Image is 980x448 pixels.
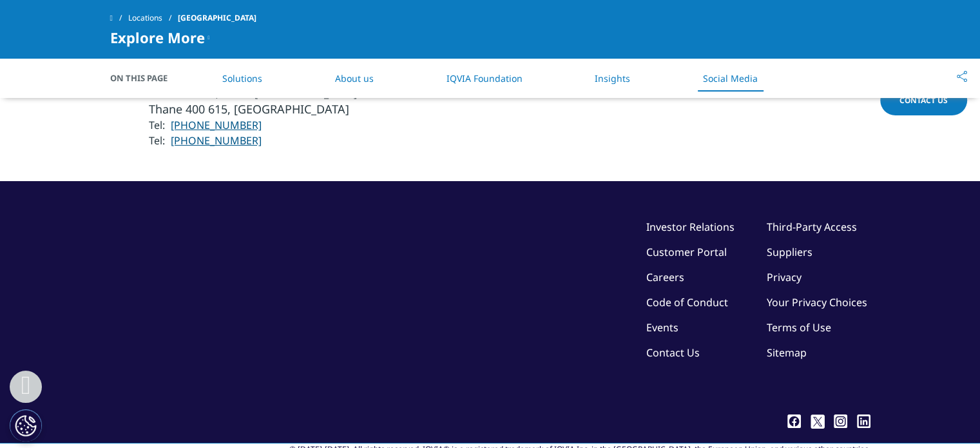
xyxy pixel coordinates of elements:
a: Investor Relations [646,220,735,234]
span: [GEOGRAPHIC_DATA] [178,6,256,30]
a: Social Media [703,72,758,84]
button: Cookies Settings [10,409,42,442]
a: Code of Conduct [646,295,728,309]
a: Insights [595,72,630,84]
a: Solutions [222,72,262,84]
a: Customer Portal [646,245,727,259]
a: [PHONE_NUMBER] [171,133,262,148]
a: Locations [128,6,178,30]
a: Terms of Use [767,320,831,335]
span: Thane 400 615, [GEOGRAPHIC_DATA] [149,101,349,117]
span: On This Page [110,72,181,84]
a: Third-Party Access [767,220,857,234]
a: Privacy [767,270,802,284]
span: Tel: [149,118,165,132]
a: Sitemap [767,346,807,360]
a: Events [646,320,678,335]
a: Contact Us [646,346,700,360]
a: Contact Us [880,85,967,115]
a: Suppliers [767,245,812,259]
a: Careers [646,270,684,284]
a: IQVIA Foundation [446,72,522,84]
span: Contact Us [899,95,948,106]
a: [PHONE_NUMBER] [171,118,262,132]
span: Explore More [110,30,205,45]
span: Tel: [149,133,165,148]
a: About us [335,72,374,84]
a: Your Privacy Choices [767,295,870,309]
